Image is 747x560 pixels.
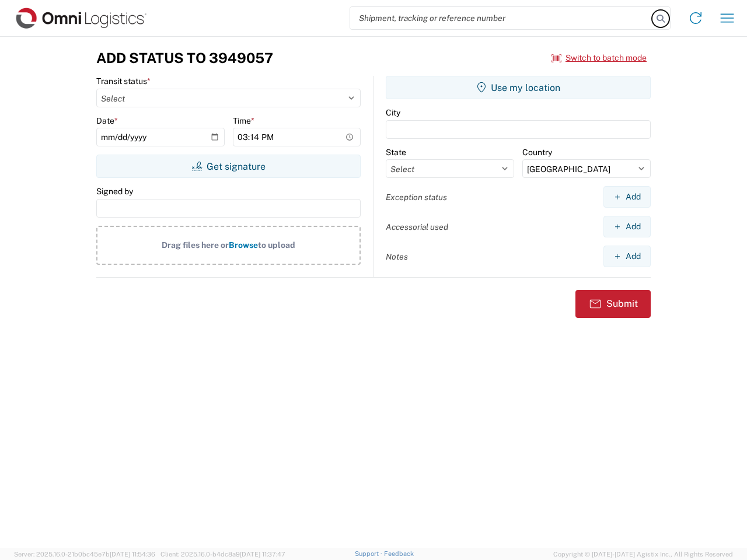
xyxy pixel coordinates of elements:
label: Transit status [96,76,151,86]
label: State [386,147,406,157]
label: Date [96,116,118,126]
input: Shipment, tracking or reference number [350,7,652,29]
span: [DATE] 11:54:36 [110,551,155,558]
button: Add [603,186,651,208]
button: Switch to batch mode [551,48,647,68]
span: Drag files here or [162,240,229,250]
span: Server: 2025.16.0-21b0bc45e7b [14,551,155,558]
button: Add [603,246,651,267]
button: Submit [575,290,651,318]
span: Copyright © [DATE]-[DATE] Agistix Inc., All Rights Reserved [553,549,733,559]
a: Support [355,550,384,557]
label: Notes [386,251,408,262]
button: Get signature [96,155,361,178]
label: Exception status [386,192,447,202]
button: Use my location [386,76,651,99]
span: [DATE] 11:37:47 [240,551,285,558]
label: Signed by [96,186,133,197]
label: Accessorial used [386,222,448,232]
button: Add [603,216,651,237]
span: Browse [229,240,258,250]
span: Client: 2025.16.0-b4dc8a9 [160,551,285,558]
label: Time [233,116,254,126]
a: Feedback [384,550,414,557]
label: City [386,107,400,118]
span: to upload [258,240,295,250]
h3: Add Status to 3949057 [96,50,273,66]
label: Country [522,147,552,157]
